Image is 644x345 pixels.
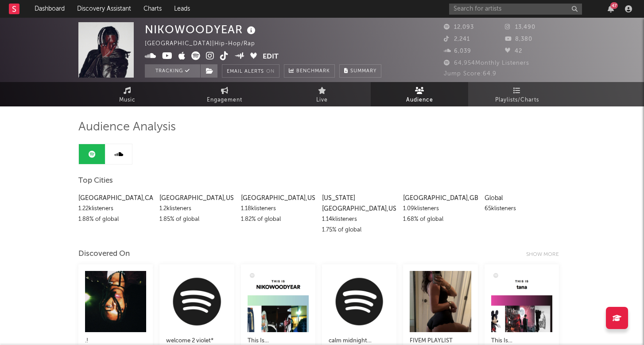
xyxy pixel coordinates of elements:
div: [GEOGRAPHIC_DATA] , US [159,193,234,204]
div: 1.68 % of global [403,214,477,225]
span: 42 [505,48,522,54]
button: Tracking [145,64,200,78]
div: 1.85 % of global [159,214,234,225]
a: Benchmark [284,64,335,78]
div: [US_STATE][GEOGRAPHIC_DATA] , US [322,193,396,214]
div: 47 [610,2,618,9]
button: Edit [263,51,279,63]
div: 65k listeners [485,204,559,214]
span: 8,380 [505,36,532,42]
button: 47 [608,5,614,12]
div: 1.09k listeners [403,204,477,214]
a: Live [273,82,371,106]
div: Global [485,193,559,204]
span: Top Cities [78,176,113,186]
div: [GEOGRAPHIC_DATA] | Hip-Hop/Rap [145,39,265,49]
span: 2,241 [444,36,470,42]
span: Playlists/Charts [495,95,539,106]
div: [GEOGRAPHIC_DATA] , GB [403,193,477,204]
div: [GEOGRAPHIC_DATA] , CA [78,193,153,204]
a: Playlists/Charts [468,82,566,106]
span: Live [316,95,328,106]
span: Benchmark [296,66,330,77]
div: Show more [526,249,566,260]
a: Audience [371,82,468,106]
span: Jump Score: 64.9 [444,71,497,77]
span: Audience Analysis [78,122,176,133]
div: Discovered On [78,249,130,259]
button: Summary [339,64,381,78]
span: Engagement [207,95,242,106]
div: NIKOWOODYEAR [145,22,258,37]
span: Audience [406,95,433,106]
div: 1.18k listeners [241,204,315,214]
em: On [266,69,275,74]
span: Summary [350,69,376,74]
span: Music [119,95,136,106]
button: Email AlertsOn [222,64,279,78]
div: 1.88 % of global [78,214,153,225]
div: 1.75 % of global [322,225,396,235]
div: 1.14k listeners [322,214,396,225]
div: [GEOGRAPHIC_DATA] , US [241,193,315,204]
span: 12,093 [444,24,474,30]
div: 1.82 % of global [241,214,315,225]
span: 13,490 [505,24,535,30]
span: 6,039 [444,48,471,54]
input: Search for artists [449,4,582,15]
a: Engagement [176,82,273,106]
span: 64,954 Monthly Listeners [444,60,529,66]
div: 1.2k listeners [159,204,234,214]
a: Music [78,82,176,106]
div: 1.22k listeners [78,204,153,214]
